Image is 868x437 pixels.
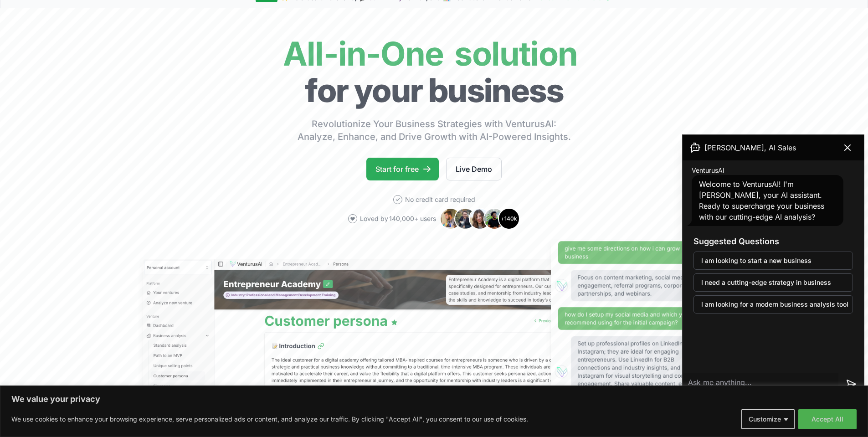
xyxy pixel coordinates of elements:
[699,180,824,221] span: Welcome to VenturusAI! I'm [PERSON_NAME], your AI assistant. Ready to supercharge your business w...
[366,158,439,180] a: Start for free
[446,158,502,180] a: Live Demo
[693,252,853,270] button: I am looking to start a new business
[693,295,853,314] button: I am looking for a modern business analysis tool
[798,409,857,429] button: Accept All
[11,394,857,405] p: We value your privacy
[483,208,505,230] img: Avatar 4
[692,166,724,175] span: VenturusAI
[469,208,491,230] img: Avatar 3
[693,235,853,248] h3: Suggested Questions
[440,208,462,230] img: Avatar 1
[741,409,795,429] button: Customize
[693,273,853,292] button: I need a cutting-edge strategy in business
[454,208,476,230] img: Avatar 2
[11,414,528,425] p: We use cookies to enhance your browsing experience, serve personalized ads or content, and analyz...
[704,142,796,153] span: [PERSON_NAME], AI Sales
